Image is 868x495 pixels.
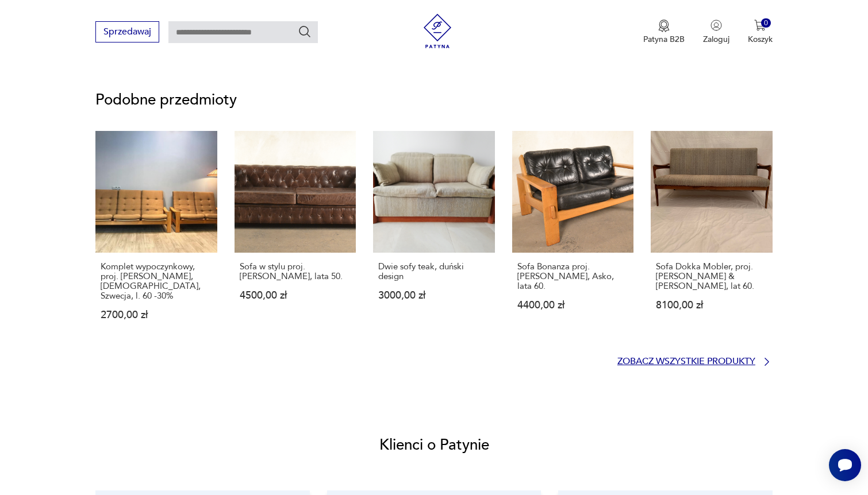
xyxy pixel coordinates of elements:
[829,449,861,481] iframe: Smartsupp widget button
[643,20,685,45] a: Ikona medaluPatyna B2B
[643,20,685,45] button: Patyna B2B
[378,262,490,281] p: Dwie sofy teak, duński design
[748,20,773,45] button: 0Koszyk
[710,20,722,31] img: Ikonka użytkownika
[235,131,356,342] a: Sofa w stylu proj. Edwarda Wormleya, lata 50.Sofa w stylu proj. [PERSON_NAME], lata 50.4500,00 zł
[373,131,495,342] a: Dwie sofy teak, duński designDwie sofy teak, duński design3000,00 zł
[517,300,629,310] p: 4400,00 zł
[95,29,159,37] a: Sprzedawaj
[240,262,351,281] p: Sofa w stylu proj. [PERSON_NAME], lata 50.
[298,25,312,38] button: Szukaj
[101,262,212,301] p: Komplet wypoczynkowy, proj. [PERSON_NAME], [DEMOGRAPHIC_DATA], Szwecja, l. 60 -30%
[656,300,767,310] p: 8100,00 zł
[703,20,729,45] button: Zaloguj
[378,291,490,300] p: 3000,00 zł
[651,131,773,342] a: Sofa Dokka Mobler, proj. Rolf Rastad & Adolf Relling, lat 60.Sofa Dokka Mobler, proj. [PERSON_NAM...
[101,310,212,320] p: 2700,00 zł
[512,131,634,342] a: Sofa Bonanza proj. Esko Pajamies, Asko, lata 60.Sofa Bonanza proj. [PERSON_NAME], Asko, lata 60.4...
[617,358,755,365] p: Zobacz wszystkie produkty
[95,131,217,342] a: Komplet wypoczynkowy, proj. Y. Ekstrom, Swedese, Szwecja, l. 60 -30%Komplet wypoczynkowy, proj. [...
[517,262,629,291] p: Sofa Bonanza proj. [PERSON_NAME], Asko, lata 60.
[761,18,771,28] div: 0
[420,14,455,48] img: Patyna - sklep z meblami i dekoracjami vintage
[379,435,489,455] h2: Klienci o Patynie
[703,34,729,45] p: Zaloguj
[95,21,159,42] button: Sprzedawaj
[748,34,773,45] p: Koszyk
[617,356,773,368] a: Zobacz wszystkie produkty
[656,262,767,291] p: Sofa Dokka Mobler, proj. [PERSON_NAME] & [PERSON_NAME], lat 60.
[754,20,766,31] img: Ikona koszyka
[240,291,351,300] p: 4500,00 zł
[643,34,685,45] p: Patyna B2B
[95,93,773,107] p: Podobne przedmioty
[658,20,670,32] img: Ikona medalu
